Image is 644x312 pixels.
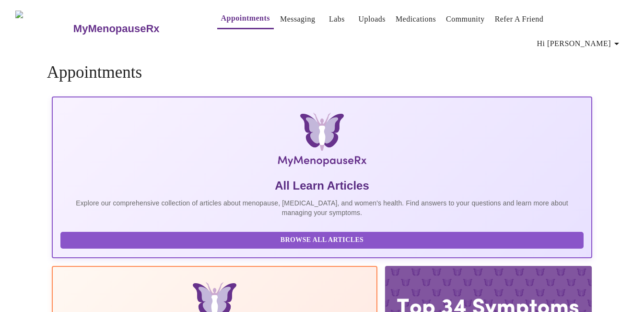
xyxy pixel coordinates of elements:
[47,63,597,82] h4: Appointments
[73,23,160,35] h3: MyMenopauseRx
[15,11,72,47] img: MyMenopauseRx Logo
[491,10,548,29] button: Refer a Friend
[72,12,198,46] a: MyMenopauseRx
[60,198,584,217] p: Explore our comprehensive collection of articles about menopause, [MEDICAL_DATA], and women's hea...
[217,9,274,29] button: Appointments
[276,10,319,29] button: Messaging
[392,10,440,29] button: Medications
[280,12,315,26] a: Messaging
[60,178,584,193] h5: All Learn Articles
[358,12,386,26] a: Uploads
[70,234,574,246] span: Browse All Articles
[396,12,436,26] a: Medications
[329,12,345,26] a: Labs
[221,12,270,25] a: Appointments
[446,12,485,26] a: Community
[141,113,503,170] img: MyMenopauseRx Logo
[60,235,586,243] a: Browse All Articles
[495,12,544,26] a: Refer a Friend
[442,10,489,29] button: Community
[60,232,584,249] button: Browse All Articles
[533,34,626,53] button: Hi [PERSON_NAME]
[537,37,622,50] span: Hi [PERSON_NAME]
[354,10,389,29] button: Uploads
[321,10,352,29] button: Labs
